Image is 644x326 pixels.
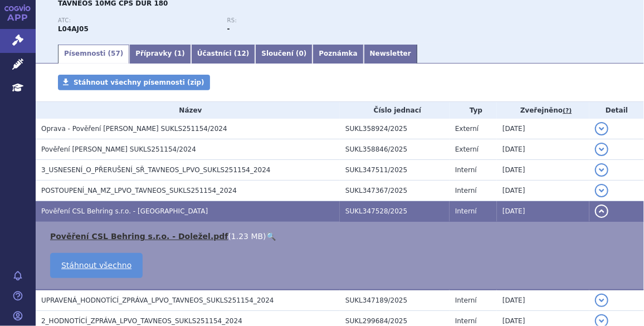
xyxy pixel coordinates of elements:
[563,107,572,115] abbr: (?)
[455,207,477,215] span: Interní
[255,45,313,64] a: Sloučení (0)
[41,187,237,194] span: POSTOUPENÍ_NA_MZ_LPVO_TAVNEOS_SUKLS251154_2024
[589,102,644,119] th: Detail
[58,17,216,24] p: ATC:
[50,253,143,278] a: Stáhnout všechno
[340,139,450,160] td: SUKL358846/2025
[191,45,256,64] a: Účastníci (12)
[455,317,477,325] span: Interní
[497,102,589,119] th: Zveřejněno
[595,205,608,218] button: detail
[177,50,182,57] span: 1
[497,290,589,311] td: [DATE]
[266,232,276,241] a: 🔍
[497,119,589,139] td: [DATE]
[227,25,230,33] strong: -
[340,181,450,201] td: SUKL347367/2025
[455,296,477,304] span: Interní
[497,139,589,160] td: [DATE]
[50,232,228,241] a: Pověření CSL Behring s.r.o. - Doležel.pdf
[58,25,89,33] strong: AVAKOPAN
[129,45,191,64] a: Přípravky (1)
[455,125,479,133] span: Externí
[450,102,497,119] th: Typ
[455,145,479,153] span: Externí
[111,50,120,57] span: 57
[340,201,450,222] td: SUKL347528/2025
[340,290,450,311] td: SUKL347189/2025
[58,75,210,90] a: Stáhnout všechny písemnosti (zip)
[41,166,271,174] span: 3_USNESENÍ_O_PŘERUŠENÍ_SŘ_TAVNEOS_LPVO_SUKLS251154_2024
[41,207,208,215] span: Pověření CSL Behring s.r.o. - Doležel
[595,143,608,156] button: detail
[231,232,263,241] span: 1.23 MB
[227,17,386,24] p: RS:
[455,187,477,194] span: Interní
[595,122,608,135] button: detail
[41,125,227,133] span: Oprava - Pověření Jan Doležel SUKLS251154/2024
[595,294,608,307] button: detail
[497,181,589,201] td: [DATE]
[497,160,589,181] td: [DATE]
[364,45,417,64] a: Newsletter
[58,45,129,64] a: Písemnosti (57)
[41,145,196,153] span: Pověření Jan Doležel SUKLS251154/2024
[455,166,477,174] span: Interní
[497,201,589,222] td: [DATE]
[313,45,363,64] a: Poznámka
[41,317,242,325] span: 2_HODNOTÍCÍ_ZPRÁVA_LPVO_TAVNEOS_SUKLS251154_2024
[340,102,450,119] th: Číslo jednací
[41,296,274,304] span: UPRAVENÁ_HODNOTÍCÍ_ZPRÁVA_LPVO_TAVNEOS_SUKLS251154_2024
[340,119,450,139] td: SUKL358924/2025
[74,79,204,86] span: Stáhnout všechny písemnosti (zip)
[50,231,633,242] li: ( )
[299,50,304,57] span: 0
[595,184,608,197] button: detail
[595,163,608,177] button: detail
[340,160,450,181] td: SUKL347511/2025
[36,102,340,119] th: Název
[237,50,246,57] span: 12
